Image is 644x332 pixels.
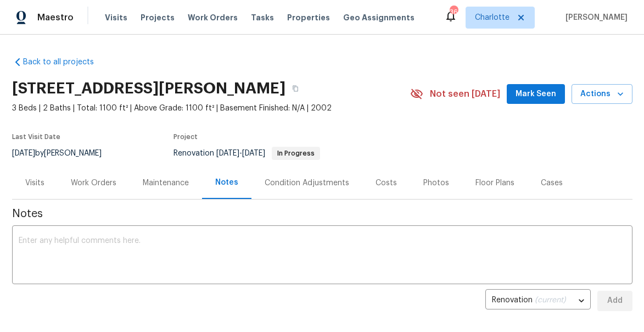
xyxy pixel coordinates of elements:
[12,57,117,68] a: Back to all projects
[251,14,274,21] span: Tasks
[216,150,239,157] span: [DATE]
[242,150,265,157] span: [DATE]
[215,177,238,188] div: Notes
[12,150,35,157] span: [DATE]
[580,87,624,101] span: Actions
[535,296,566,304] span: (current)
[37,12,74,23] span: Maestro
[143,178,189,189] div: Maintenance
[12,103,410,114] span: 3 Beds | 2 Baths | Total: 1100 ft² | Above Grade: 1100 ft² | Basement Finished: N/A | 2002
[273,150,319,157] span: In Progress
[507,84,565,104] button: Mark Seen
[450,7,457,18] div: 36
[25,178,44,189] div: Visits
[561,12,628,23] span: [PERSON_NAME]
[265,178,349,189] div: Condition Adjustments
[475,178,514,189] div: Floor Plans
[541,178,563,189] div: Cases
[423,178,449,189] div: Photos
[285,79,305,98] button: Copy Address
[12,147,115,160] div: by [PERSON_NAME]
[430,88,500,99] span: Not seen [DATE]
[343,12,415,23] span: Geo Assignments
[475,12,509,23] span: Charlotte
[12,83,285,94] h2: [STREET_ADDRESS][PERSON_NAME]
[485,287,591,314] div: Renovation (current)
[287,12,330,23] span: Properties
[141,12,175,23] span: Projects
[516,87,556,101] span: Mark Seen
[105,12,127,23] span: Visits
[216,150,265,157] span: -
[12,134,60,140] span: Last Visit Date
[71,178,116,189] div: Work Orders
[173,134,198,140] span: Project
[12,208,632,219] span: Notes
[173,150,320,157] span: Renovation
[376,178,397,189] div: Costs
[188,12,238,23] span: Work Orders
[572,84,632,104] button: Actions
